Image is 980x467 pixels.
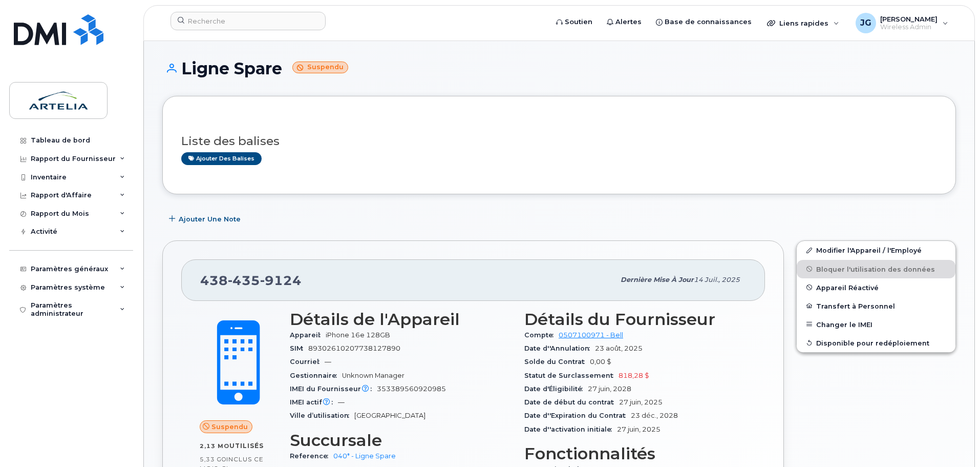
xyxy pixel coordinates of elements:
h3: Détails du Fournisseur [524,310,747,329]
span: Dernière mise à jour [621,276,694,283]
button: Transfert à Personnel [797,297,955,315]
span: 27 juin, 2025 [617,425,661,433]
span: 23 déc., 2028 [631,412,678,419]
span: SIM [290,344,308,352]
span: Disponible pour redéploiement [816,339,929,347]
button: Appareil Réactivé [797,278,955,297]
span: Reference [290,452,333,460]
span: 2,13 Mo [200,442,229,450]
h1: Ligne Spare [162,59,956,77]
span: Statut de Surclassement [524,372,619,379]
span: 435 [228,273,260,288]
h3: Fonctionnalités [524,444,747,463]
span: 5,33 Go [200,456,226,463]
button: Ajouter une Note [162,210,249,228]
span: 27 juin, 2025 [619,398,663,406]
span: Compte [524,331,559,339]
span: Date d''Expiration du Contrat [524,412,631,419]
span: Date d''Annulation [524,344,595,352]
button: Changer le IMEI [797,315,955,334]
span: 818,28 $ [619,372,649,379]
button: Disponible pour redéploiement [797,334,955,352]
span: Date d'Éligibilité [524,385,588,393]
span: Unknown Manager [342,372,404,379]
span: — [338,398,345,406]
span: [GEOGRAPHIC_DATA] [354,412,425,419]
span: — [325,358,331,366]
span: 0,00 $ [590,358,611,366]
span: Date d''activation initiale [524,425,617,433]
span: 9124 [260,273,302,288]
span: Solde du Contrat [524,358,590,366]
a: 0507100971 - Bell [559,331,623,339]
span: 89302610207738127890 [308,344,400,352]
a: 040* - Ligne Spare [333,452,396,460]
span: 27 juin, 2028 [588,385,631,393]
span: Ajouter une Note [179,214,241,224]
span: utilisés [229,442,264,450]
span: 438 [200,273,302,288]
span: Date de début du contrat [524,398,619,406]
small: Suspendu [292,62,348,73]
span: Suspendu [211,422,248,432]
span: Courriel [290,358,325,366]
h3: Liste des balises [181,135,937,148]
a: Modifier l'Appareil / l'Employé [797,241,955,259]
span: iPhone 16e 128GB [326,331,390,339]
span: Ville d’utilisation [290,412,354,419]
a: Ajouter des balises [181,152,262,165]
span: IMEI du Fournisseur [290,385,377,393]
span: 14 juil., 2025 [694,276,740,283]
span: Appareil Réactivé [816,283,879,291]
h3: Succursale [290,431,512,450]
span: IMEI actif [290,398,338,406]
button: Bloquer l'utilisation des données [797,260,955,278]
span: Gestionnaire [290,372,342,379]
span: 23 août, 2025 [595,344,643,352]
span: Appareil [290,331,326,339]
h3: Détails de l'Appareil [290,310,512,329]
span: 353389560920985 [377,385,446,393]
